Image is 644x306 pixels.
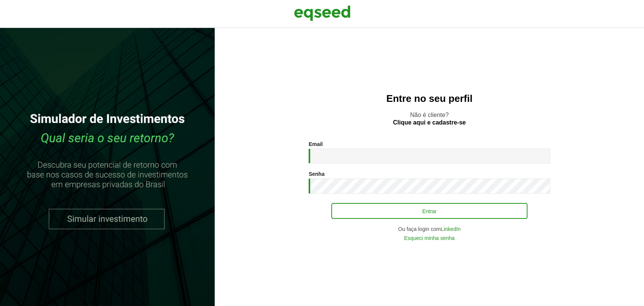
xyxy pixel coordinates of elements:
[309,226,550,232] div: Ou faça login com
[331,203,527,219] button: Entrar
[441,226,461,232] a: LinkedIn
[230,93,629,104] h2: Entre no seu perfil
[404,235,455,241] a: Esqueci minha senha
[309,171,324,177] label: Senha
[393,120,466,126] a: Clique aqui e cadastre-se
[309,141,323,147] label: Email
[294,4,350,23] img: EqSeed Logo
[230,111,629,126] p: Não é cliente?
